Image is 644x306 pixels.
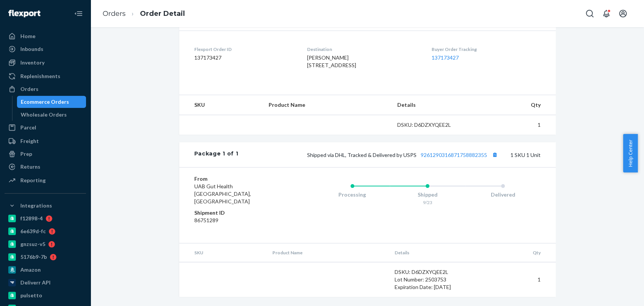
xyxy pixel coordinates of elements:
[432,54,459,61] a: 137173427
[307,152,500,158] span: Shipped via DHL, Tracked & Delivered by USPS
[395,276,466,283] div: Lot Number: 2503753
[474,115,555,135] td: 1
[5,212,86,225] a: f12898-4
[194,46,295,52] dt: Flexport Order ID
[391,95,474,115] th: Details
[20,124,36,131] div: Parcel
[307,54,356,68] span: [PERSON_NAME] [STREET_ADDRESS]
[397,121,468,129] div: DSKU: D6DZXYQEE2L
[395,268,466,276] div: DSKU: D6DZXYQEE2L
[582,6,597,21] button: Open Search Box
[465,191,541,198] div: Delivered
[20,279,51,286] div: Deliverr API
[97,3,191,25] ol: breadcrumbs
[20,177,46,184] div: Reporting
[5,238,86,250] a: gnzsuz-v5
[5,264,86,276] a: Amazon
[20,253,47,261] div: 5176b9-7b
[623,134,638,172] button: Help Center
[599,6,614,21] button: Open notifications
[20,85,38,93] div: Orders
[238,150,540,160] div: 1 SKU 1 Unit
[389,243,472,262] th: Details
[421,152,487,158] a: 9261290316871758882355
[307,46,420,52] dt: Destination
[20,215,43,222] div: f12898-4
[21,111,67,118] div: Wholesale Orders
[5,83,86,95] a: Orders
[20,202,52,209] div: Integrations
[20,32,35,40] div: Home
[21,98,69,106] div: Ecommerce Orders
[194,54,295,62] dd: 137173427
[315,191,390,198] div: Processing
[5,57,86,69] a: Inventory
[140,9,185,18] a: Order Detail
[20,240,45,248] div: gnzsuz-v5
[179,95,263,115] th: SKU
[474,95,555,115] th: Qty
[5,70,86,82] a: Replenishments
[390,199,465,206] div: 9/23
[17,96,86,108] a: Ecommerce Orders
[71,6,86,21] button: Close Navigation
[179,243,267,262] th: SKU
[20,163,40,171] div: Returns
[194,183,251,205] span: UAB Gut Health [GEOGRAPHIC_DATA], [GEOGRAPHIC_DATA]
[5,121,86,134] a: Parcel
[20,266,41,274] div: Amazon
[432,46,540,52] dt: Buyer Order Tracking
[194,175,284,183] dt: From
[263,95,391,115] th: Product Name
[472,243,556,262] th: Qty
[17,109,86,121] a: Wholesale Orders
[5,161,86,173] a: Returns
[103,9,126,18] a: Orders
[5,148,86,160] a: Prep
[194,209,284,217] dt: Shipment ID
[20,137,39,145] div: Freight
[5,174,86,186] a: Reporting
[194,150,238,160] div: Package 1 of 1
[20,45,43,53] div: Inbounds
[5,200,86,212] button: Integrations
[20,292,42,299] div: pulsetto
[5,277,86,289] a: Deliverr API
[395,283,466,291] div: Expiration Date: [DATE]
[5,251,86,263] a: 5176b9-7b
[490,150,500,160] button: Copy tracking number
[8,10,40,17] img: Flexport logo
[5,135,86,147] a: Freight
[20,59,45,66] div: Inventory
[5,43,86,55] a: Inbounds
[472,262,556,297] td: 1
[5,225,86,237] a: 6e639d-fc
[266,243,389,262] th: Product Name
[194,217,284,224] dd: 86751289
[5,30,86,42] a: Home
[390,191,465,198] div: Shipped
[615,6,630,21] button: Open account menu
[15,5,42,12] span: Support
[20,228,46,235] div: 6e639d-fc
[20,72,60,80] div: Replenishments
[20,150,32,158] div: Prep
[5,289,86,301] a: pulsetto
